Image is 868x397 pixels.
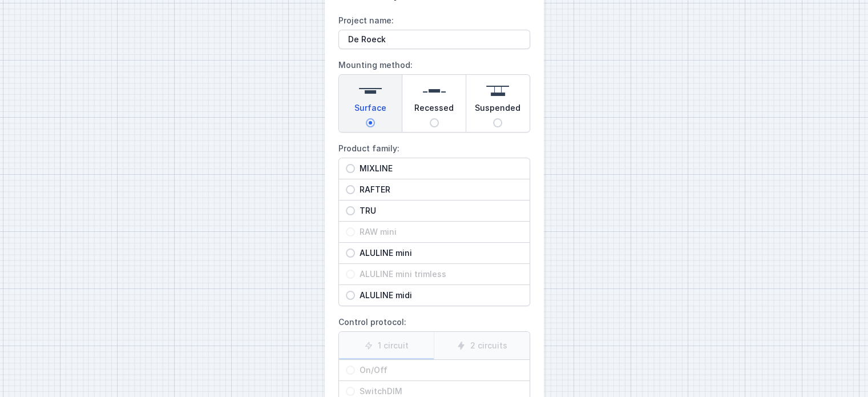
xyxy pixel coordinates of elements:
img: suspended.svg [486,79,509,102]
img: surface.svg [359,79,382,102]
span: Surface [354,102,386,118]
label: Product family: [338,139,530,306]
span: ALULINE midi [355,290,523,301]
label: Project name: [338,11,530,49]
span: RAFTER [355,184,523,195]
label: Mounting method: [338,56,530,133]
input: MIXLINE [346,164,355,173]
img: recessed.svg [423,79,446,102]
input: Suspended [493,118,502,127]
input: TRU [346,206,355,215]
span: ALULINE mini [355,247,523,259]
input: RAFTER [346,185,355,194]
input: ALULINE midi [346,291,355,300]
input: Surface [366,118,375,127]
span: TRU [355,205,523,216]
input: Project name: [338,30,530,49]
span: Suspended [475,102,520,118]
span: Recessed [414,102,454,118]
input: ALULINE mini [346,248,355,258]
span: MIXLINE [355,163,523,174]
input: Recessed [430,118,439,127]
